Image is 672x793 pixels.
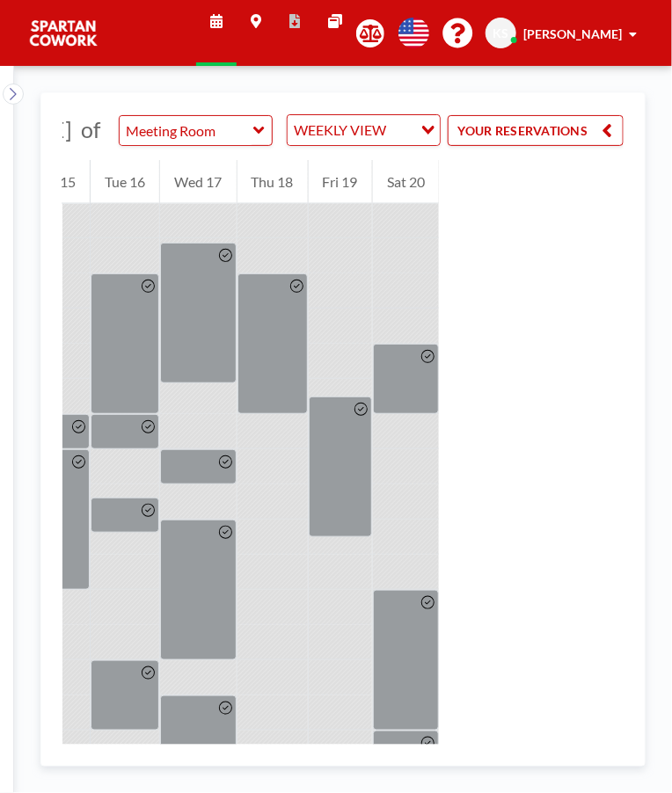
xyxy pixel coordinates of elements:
div: Fri 19 [309,160,372,204]
div: Thu 18 [237,160,308,204]
div: Tue 16 [91,160,159,204]
span: [PERSON_NAME] [523,26,622,41]
input: Search for option [392,119,411,142]
button: YOUR RESERVATIONS [448,115,624,146]
span: WEEKLY VIEW [291,119,391,142]
span: KS [493,25,509,41]
div: Search for option [288,115,440,145]
div: Sat 20 [373,160,439,204]
span: of [81,116,100,143]
div: Wed 17 [160,160,236,204]
input: Meeting Room [120,116,254,145]
img: organization-logo [28,16,99,51]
